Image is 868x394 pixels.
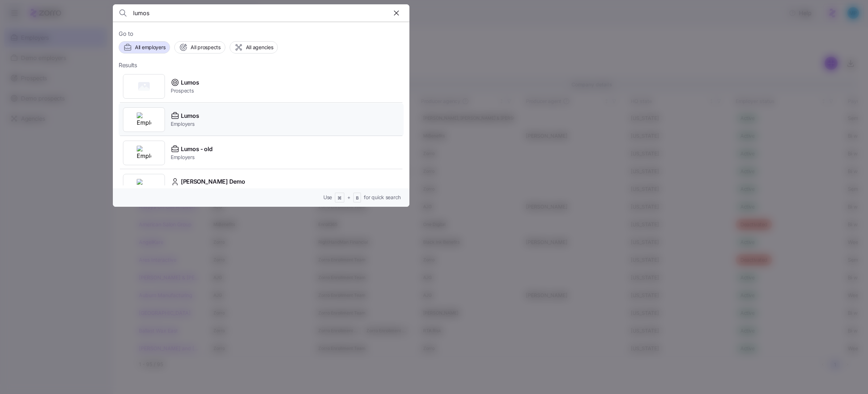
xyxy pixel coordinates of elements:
span: + [347,194,350,201]
img: Employer logo [137,146,151,160]
button: All prospects [174,41,225,53]
span: All prospects [191,44,220,51]
span: ⌘ [337,195,342,201]
img: Employer logo [137,179,151,193]
span: All employers [135,44,165,51]
span: Employers [171,154,212,161]
span: Go to [119,29,404,38]
img: Employer logo [137,112,151,127]
button: All employers [119,41,170,53]
span: for quick search [364,194,401,201]
span: Lumos [181,78,199,87]
button: All agencies [230,41,278,53]
span: Use [323,194,332,201]
span: Results [119,61,137,70]
span: [PERSON_NAME] Demo [181,177,245,186]
span: Lumos - old [181,145,212,154]
span: Lumos [181,111,199,120]
span: Employers [171,120,199,128]
span: Prospects [171,87,199,94]
span: B [356,195,359,201]
span: All agencies [246,44,273,51]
